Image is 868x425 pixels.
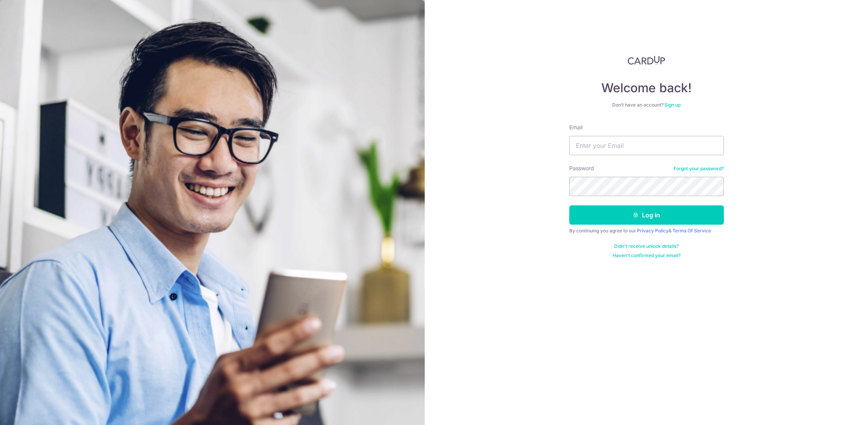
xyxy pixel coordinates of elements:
a: Privacy Policy [637,228,669,234]
a: Sign up [664,102,681,108]
a: Forgot your password? [674,166,724,172]
img: CardUp Logo [628,56,665,65]
input: Enter your Email [569,136,724,155]
h4: Welcome back! [569,80,724,96]
div: By continuing you agree to our & [569,228,724,234]
div: Don’t have an account? [569,102,724,108]
label: Email [569,124,582,131]
a: Haven't confirmed your email? [613,252,681,259]
label: Password [569,164,594,172]
button: Log in [569,205,724,225]
a: Didn't receive unlock details? [614,243,679,249]
a: Terms Of Service [672,228,711,234]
